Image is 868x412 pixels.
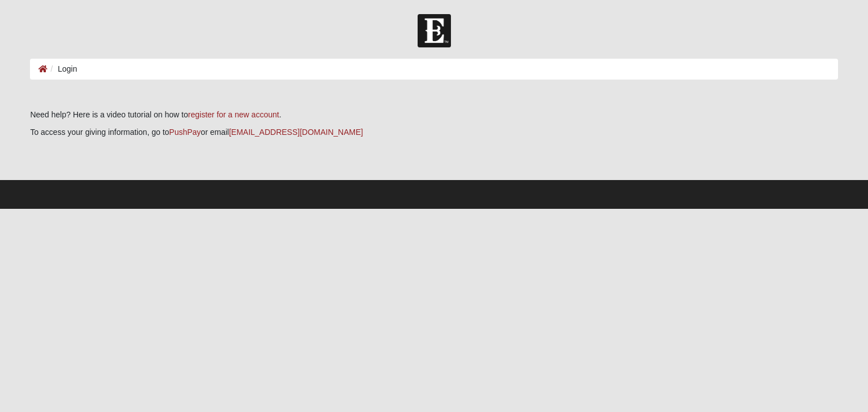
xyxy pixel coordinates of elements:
[47,63,77,75] li: Login
[188,110,279,119] a: register for a new account
[169,128,201,137] a: PushPay
[30,126,837,138] p: To access your giving information, go to or email
[229,128,363,137] a: [EMAIL_ADDRESS][DOMAIN_NAME]
[418,14,451,47] img: Church of Eleven22 Logo
[30,109,837,121] p: Need help? Here is a video tutorial on how to .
